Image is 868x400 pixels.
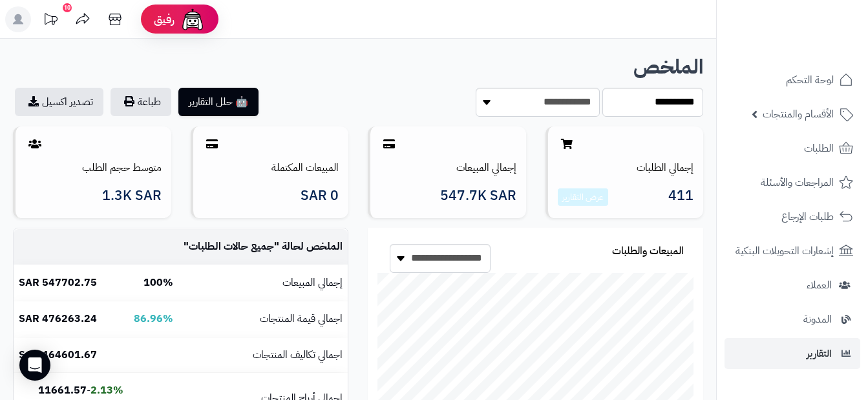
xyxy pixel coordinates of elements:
span: 411 [668,188,693,206]
a: عرض التقارير [562,190,604,204]
span: 1.3K SAR [102,188,162,203]
a: المراجعات والأسئلة [725,167,860,198]
h3: المبيعات والطلبات [612,246,684,257]
a: الطلبات [725,133,860,164]
a: التقارير [725,338,860,369]
button: طباعة [111,88,171,116]
td: اجمالي قيمة المنتجات [178,301,348,337]
a: المبيعات المكتملة [271,160,339,175]
span: إشعارات التحويلات البنكية [736,242,834,260]
a: إجمالي الطلبات [637,160,693,175]
span: العملاء [807,276,832,294]
b: 476263.24 SAR [19,311,97,326]
span: التقارير [807,345,832,363]
span: لوحة التحكم [786,71,834,89]
span: الأقسام والمنتجات [763,105,834,123]
td: اجمالي تكاليف المنتجات [178,337,348,373]
a: متوسط حجم الطلب [82,160,162,175]
b: 464601.67 SAR [19,347,97,363]
div: 10 [63,3,72,12]
b: الملخص [633,52,703,82]
a: لوحة التحكم [725,65,860,95]
a: إجمالي المبيعات [456,160,516,175]
a: تحديثات المنصة [34,6,67,35]
button: 🤖 حلل التقارير [178,88,259,116]
span: 0 SAR [301,188,339,203]
b: 2.13% [90,383,123,398]
span: 547.7K SAR [440,188,516,203]
span: المدونة [803,310,832,328]
a: العملاء [725,270,860,301]
span: طلبات الإرجاع [781,208,834,226]
img: ai-face.png [180,6,206,32]
span: الطلبات [804,139,834,157]
b: 100% [143,275,173,290]
span: جميع حالات الطلبات [189,239,274,254]
div: Open Intercom Messenger [19,350,50,381]
a: المدونة [725,304,860,335]
a: إشعارات التحويلات البنكية [725,235,860,266]
a: طلبات الإرجاع [725,201,860,232]
b: 547702.75 SAR [19,275,97,290]
a: تصدير اكسيل [15,88,103,116]
b: 86.96% [134,311,173,326]
td: الملخص لحالة " " [178,229,348,265]
span: رفيق [154,12,175,27]
td: إجمالي المبيعات [178,265,348,301]
span: المراجعات والأسئلة [761,174,834,192]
